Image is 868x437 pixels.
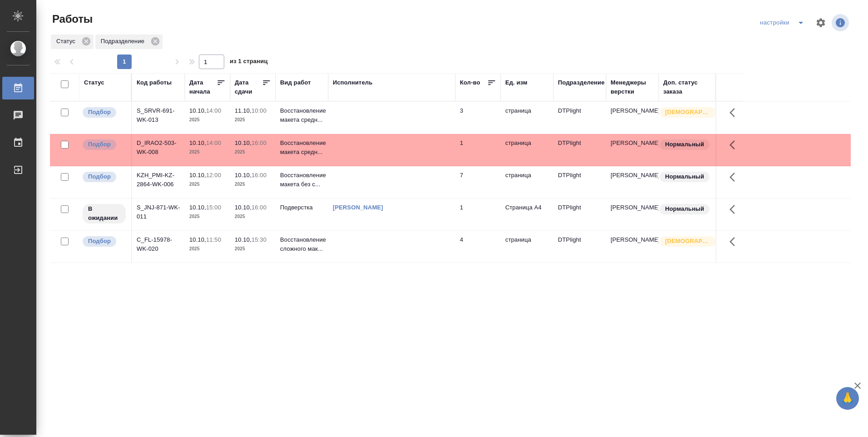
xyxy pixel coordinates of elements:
[280,106,324,124] p: Восстановление макета средн...
[252,107,266,114] p: 10:00
[665,204,704,214] p: Нормальный
[82,203,127,224] div: Исполнитель назначен, приступать к работе пока рано
[611,78,654,96] div: Менеджеры верстки
[758,15,810,30] div: split button
[82,235,127,248] div: Можно подбирать исполнителей
[132,231,185,263] td: C_FL-15978-WK-020
[235,148,271,157] p: 2025
[235,172,252,179] p: 10.10,
[189,148,226,157] p: 2025
[132,134,185,166] td: D_IRAO2-503-WK-008
[724,134,746,156] button: Здесь прячутся важные кнопки
[235,139,252,146] p: 10.10,
[132,166,185,198] td: KZH_PMI-KZ-2864-WK-006
[206,236,221,243] p: 11:50
[189,139,206,146] p: 10.10,
[505,78,528,87] div: Ед. изм
[189,172,206,179] p: 10.10,
[189,180,226,189] p: 2025
[611,171,654,180] p: [PERSON_NAME]
[280,203,324,212] p: Подверстка
[252,204,266,211] p: 16:00
[553,134,606,166] td: DTPlight
[501,166,553,198] td: страница
[88,140,111,149] p: Подбор
[840,389,855,408] span: 🙏
[553,231,606,263] td: DTPlight
[665,108,710,117] p: [DEMOGRAPHIC_DATA]
[230,56,268,69] span: из 1 страниц
[206,172,221,179] p: 12:00
[724,231,746,253] button: Здесь прячутся важные кнопки
[252,139,266,146] p: 16:00
[501,199,553,230] td: Страница А4
[189,204,206,211] p: 10.10,
[88,204,120,223] p: В ожидании
[333,78,373,87] div: Исполнитель
[553,166,606,198] td: DTPlight
[189,107,206,114] p: 10.10,
[724,199,746,220] button: Здесь прячутся важные кнопки
[235,236,252,243] p: 10.10,
[832,14,851,31] span: Посмотреть информацию
[206,107,221,114] p: 14:00
[501,102,553,134] td: страница
[501,231,553,263] td: страница
[455,231,501,263] td: 4
[235,107,252,114] p: 11.10,
[665,172,704,181] p: Нормальный
[611,139,654,148] p: [PERSON_NAME]
[836,387,859,410] button: 🙏
[460,78,480,87] div: Кол-во
[88,172,111,181] p: Подбор
[189,244,226,253] p: 2025
[82,139,127,151] div: Можно подбирать исполнителей
[724,166,746,188] button: Здесь прячутся важные кнопки
[235,244,271,253] p: 2025
[235,180,271,189] p: 2025
[88,108,111,117] p: Подбор
[82,171,127,183] div: Можно подбирать исполнителей
[455,134,501,166] td: 1
[101,37,148,46] p: Подразделение
[132,102,185,134] td: S_SRVR-691-WK-013
[611,203,654,212] p: [PERSON_NAME]
[558,78,605,87] div: Подразделение
[235,212,271,221] p: 2025
[189,236,206,243] p: 10.10,
[665,237,710,246] p: [DEMOGRAPHIC_DATA]
[82,106,127,119] div: Можно подбирать исполнителей
[56,37,79,46] p: Статус
[189,212,226,221] p: 2025
[235,115,271,124] p: 2025
[611,106,654,115] p: [PERSON_NAME]
[280,78,311,87] div: Вид работ
[206,204,221,211] p: 15:00
[663,78,711,96] div: Доп. статус заказа
[665,140,704,149] p: Нормальный
[611,235,654,244] p: [PERSON_NAME]
[553,199,606,230] td: DTPlight
[280,171,324,189] p: Восстановление макета без с...
[455,166,501,198] td: 7
[132,199,185,230] td: S_JNJ-871-WK-011
[84,78,104,87] div: Статус
[95,35,163,49] div: Подразделение
[235,78,262,96] div: Дата сдачи
[252,172,266,179] p: 16:00
[88,237,111,246] p: Подбор
[50,12,93,26] span: Работы
[280,235,324,253] p: Восстановление сложного мак...
[724,102,746,124] button: Здесь прячутся важные кнопки
[455,199,501,230] td: 1
[206,139,221,146] p: 14:00
[51,35,94,49] div: Статус
[189,78,217,96] div: Дата начала
[501,134,553,166] td: страница
[553,102,606,134] td: DTPlight
[810,12,832,34] span: Настроить таблицу
[189,115,226,124] p: 2025
[280,139,324,157] p: Восстановление макета средн...
[235,204,252,211] p: 10.10,
[137,78,172,87] div: Код работы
